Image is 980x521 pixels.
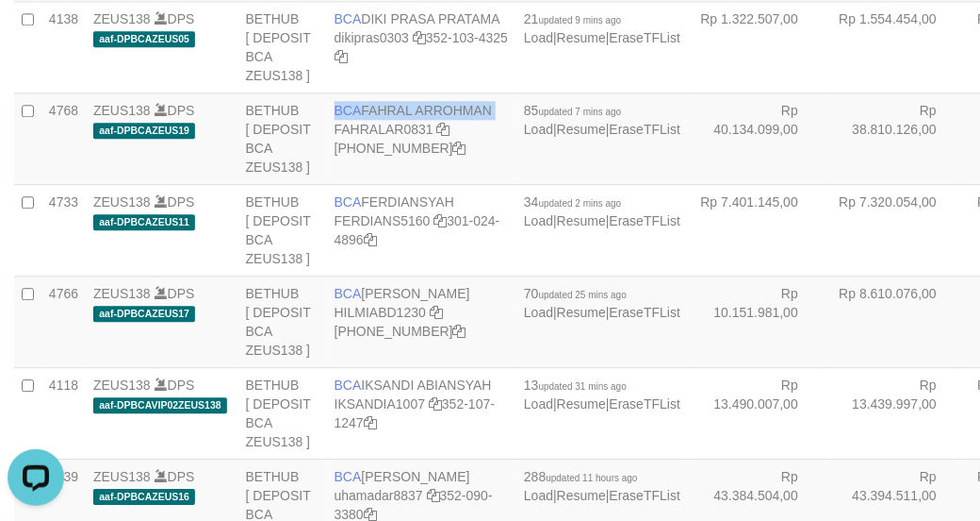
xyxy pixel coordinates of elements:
a: Load [524,122,553,137]
td: BETHUB [ DEPOSIT BCA ZEUS138 ] [238,1,327,92]
a: dikipras0303 [335,30,409,45]
a: Copy 5665095158 to clipboard [453,141,466,156]
a: Copy 3010244896 to clipboard [364,232,377,247]
span: aaf-DPBCAZEUS17 [93,306,195,322]
span: 70 [524,286,627,301]
a: EraseTFList [610,305,680,320]
span: | | [524,194,680,228]
span: | | [524,469,680,503]
span: aaf-DPBCAZEUS11 [93,214,195,230]
td: Rp 13.439.997,00 [826,367,965,459]
span: updated 2 mins ago [539,198,622,209]
td: Rp 40.134.099,00 [688,92,826,184]
td: BETHUB [ DEPOSIT BCA ZEUS138 ] [238,367,327,459]
span: 288 [524,469,638,484]
span: BCA [335,286,362,301]
span: 34 [524,194,621,210]
a: Load [524,30,553,45]
td: Rp 7.401.145,00 [688,184,826,276]
a: Copy HILMIABD1230 to clipboard [430,305,443,320]
span: | | [524,103,680,137]
span: BCA [335,378,362,393]
td: IKSANDI ABIANSYAH 352-107-1247 [327,367,516,459]
a: IKSANDIA1007 [335,396,426,412]
span: aaf-DPBCAZEUS19 [93,123,195,139]
td: Rp 38.810.126,00 [826,92,965,184]
span: updated 31 mins ago [539,381,627,392]
td: Rp 1.322.507,00 [688,1,826,92]
span: updated 11 hours ago [547,473,638,483]
a: Copy uhamadar8837 to clipboard [427,488,440,503]
td: DIKI PRASA PRATAMA 352-103-4325 [327,1,516,92]
a: Copy IKSANDIA1007 to clipboard [429,396,442,412]
td: Rp 8.610.076,00 [826,276,965,367]
td: 4733 [41,184,86,276]
span: BCA [335,11,362,26]
a: Load [524,305,553,320]
a: Copy dikipras0303 to clipboard [413,30,426,45]
a: Copy FAHRALAR0831 to clipboard [437,122,450,137]
td: 4138 [41,1,86,92]
a: ZEUS138 [93,194,151,210]
a: Resume [557,30,606,45]
span: | | [524,286,680,320]
a: Resume [557,213,606,228]
td: 4766 [41,276,86,367]
span: aaf-DPBCAVIP02ZEUS138 [93,397,227,413]
td: 4118 [41,367,86,459]
td: BETHUB [ DEPOSIT BCA ZEUS138 ] [238,92,327,184]
td: Rp 10.151.981,00 [688,276,826,367]
a: EraseTFList [610,213,680,228]
span: | | [524,378,680,412]
a: Copy 3521071247 to clipboard [364,415,377,430]
td: DPS [86,276,238,367]
a: Copy FERDIANS5160 to clipboard [434,213,448,228]
td: FAHRAL ARROHMAN [PHONE_NUMBER] [327,92,516,184]
a: Copy 7495214257 to clipboard [453,324,466,339]
a: ZEUS138 [93,286,151,301]
td: DPS [86,92,238,184]
td: DPS [86,367,238,459]
a: Load [524,396,553,412]
td: DPS [86,184,238,276]
span: updated 7 mins ago [539,107,622,117]
span: aaf-DPBCAZEUS05 [93,31,195,47]
a: Resume [557,488,606,503]
a: FAHRALAR0831 [335,122,433,137]
span: BCA [335,194,362,210]
button: Open LiveChat chat widget [8,8,64,64]
a: Resume [557,396,606,412]
td: 4768 [41,92,86,184]
a: EraseTFList [610,396,680,412]
td: Rp 7.320.054,00 [826,184,965,276]
span: aaf-DPBCAZEUS16 [93,489,195,505]
td: Rp 1.554.454,00 [826,1,965,92]
span: updated 9 mins ago [539,15,622,25]
a: uhamadar8837 [335,488,423,503]
a: Copy 3521034325 to clipboard [335,49,348,64]
span: BCA [335,103,362,118]
span: BCA [335,469,362,484]
a: EraseTFList [610,30,680,45]
td: DPS [86,1,238,92]
td: BETHUB [ DEPOSIT BCA ZEUS138 ] [238,276,327,367]
td: [PERSON_NAME] [PHONE_NUMBER] [327,276,516,367]
a: Resume [557,122,606,137]
a: Load [524,488,553,503]
a: ZEUS138 [93,11,151,26]
a: HILMIABD1230 [335,305,426,320]
a: ZEUS138 [93,469,151,484]
a: EraseTFList [610,122,680,137]
a: Load [524,213,553,228]
span: updated 25 mins ago [539,290,627,300]
td: BETHUB [ DEPOSIT BCA ZEUS138 ] [238,184,327,276]
a: Resume [557,305,606,320]
a: EraseTFList [610,488,680,503]
a: ZEUS138 [93,378,151,393]
a: ZEUS138 [93,103,151,118]
span: | | [524,11,680,45]
td: Rp 13.490.007,00 [688,367,826,459]
span: 21 [524,11,621,26]
span: 85 [524,103,621,118]
a: FERDIANS5160 [335,213,431,228]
